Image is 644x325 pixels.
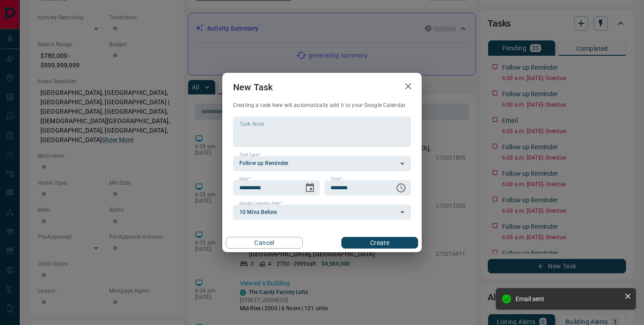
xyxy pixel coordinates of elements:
[239,176,251,182] label: Date
[239,152,260,158] label: Task Type
[233,102,411,109] p: Creating a task here will automatically add it to your Google Calendar.
[331,176,342,182] label: Time
[222,73,283,102] h2: New Task
[341,237,418,249] button: Create
[226,237,303,249] button: Cancel
[516,295,621,303] div: Email sent
[233,205,411,220] div: 10 Mins Before
[392,179,410,197] button: Choose time, selected time is 6:00 AM
[239,200,282,206] label: Google Calendar Alert
[301,179,319,197] button: Choose date, selected date is Aug 22, 2025
[233,156,411,171] div: Follow up Reminder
